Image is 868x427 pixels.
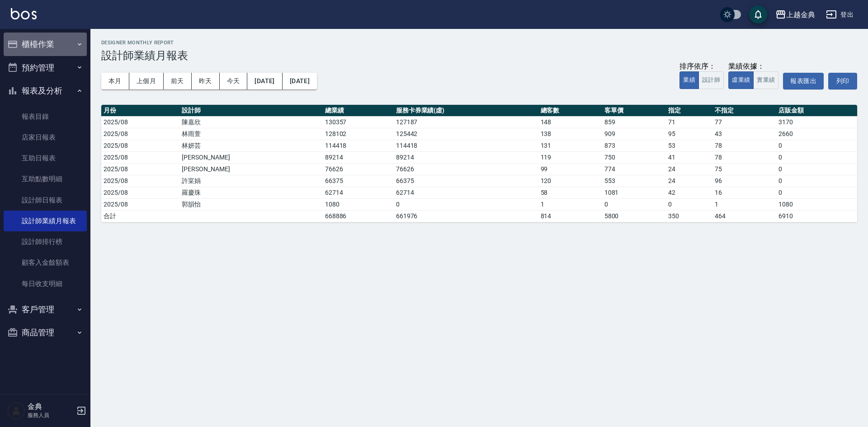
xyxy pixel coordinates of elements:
[28,411,74,419] p: 服務人員
[728,62,778,71] div: 業績依據：
[666,151,712,163] td: 41
[394,140,538,151] td: 114418
[666,187,712,198] td: 42
[323,140,394,151] td: 114418
[712,140,776,151] td: 78
[323,128,394,140] td: 128102
[283,73,317,89] button: [DATE]
[786,9,815,20] div: 上越金典
[783,73,824,89] button: 報表匯出
[323,105,394,117] th: 總業績
[323,187,394,198] td: 62714
[28,402,74,411] h5: 金典
[394,198,538,210] td: 0
[602,163,666,175] td: 774
[323,175,394,187] td: 66375
[4,190,87,211] a: 設計師日報表
[776,210,857,222] td: 6910
[712,151,776,163] td: 78
[394,128,538,140] td: 125442
[4,106,87,127] a: 報表目錄
[179,151,323,163] td: [PERSON_NAME]
[4,33,87,56] button: 櫃檯作業
[394,175,538,187] td: 66375
[602,175,666,187] td: 553
[679,62,724,71] div: 排序依序：
[538,210,602,222] td: 814
[323,198,394,210] td: 1080
[602,210,666,222] td: 5800
[538,175,602,187] td: 120
[602,151,666,163] td: 750
[101,187,179,198] td: 2025/08
[538,163,602,175] td: 99
[101,163,179,175] td: 2025/08
[538,151,602,163] td: 119
[602,105,666,117] th: 客單價
[101,40,857,46] h2: Designer Monthly Report
[4,252,87,273] a: 顧客入金餘額表
[666,175,712,187] td: 24
[179,140,323,151] td: 林妍芸
[679,71,699,89] button: 業績
[247,73,282,89] button: [DATE]
[776,151,857,163] td: 0
[394,163,538,175] td: 76626
[538,187,602,198] td: 58
[4,211,87,231] a: 設計師業績月報表
[11,8,37,19] img: Logo
[179,198,323,210] td: 郭韻怡
[101,198,179,210] td: 2025/08
[4,298,87,321] button: 客戶管理
[4,127,87,148] a: 店家日報表
[394,210,538,222] td: 661976
[179,105,323,117] th: 設計師
[666,198,712,210] td: 0
[666,128,712,140] td: 95
[538,128,602,140] td: 138
[776,128,857,140] td: 2660
[712,210,776,222] td: 464
[712,128,776,140] td: 43
[712,198,776,210] td: 1
[101,49,857,62] h3: 設計師業績月報表
[666,210,712,222] td: 350
[776,198,857,210] td: 1080
[538,105,602,117] th: 總客數
[101,210,179,222] td: 合計
[394,187,538,198] td: 62714
[323,151,394,163] td: 89214
[822,6,857,23] button: 登出
[728,71,754,89] button: 虛業績
[776,105,857,117] th: 店販金額
[394,116,538,128] td: 127187
[179,163,323,175] td: [PERSON_NAME]
[712,187,776,198] td: 16
[772,5,819,24] button: 上越金典
[828,73,857,89] button: 列印
[776,187,857,198] td: 0
[602,116,666,128] td: 859
[323,210,394,222] td: 668886
[179,128,323,140] td: 林雨萱
[101,128,179,140] td: 2025/08
[164,73,192,89] button: 前天
[712,175,776,187] td: 96
[101,175,179,187] td: 2025/08
[666,116,712,128] td: 71
[179,187,323,198] td: 羅慶珠
[4,79,87,103] button: 報表及分析
[602,198,666,210] td: 0
[538,198,602,210] td: 1
[323,116,394,128] td: 130357
[192,73,220,89] button: 昨天
[101,140,179,151] td: 2025/08
[4,231,87,252] a: 設計師排行榜
[101,151,179,163] td: 2025/08
[323,163,394,175] td: 76626
[101,73,129,89] button: 本月
[712,105,776,117] th: 不指定
[101,116,179,128] td: 2025/08
[101,105,857,222] table: a dense table
[749,5,767,23] button: save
